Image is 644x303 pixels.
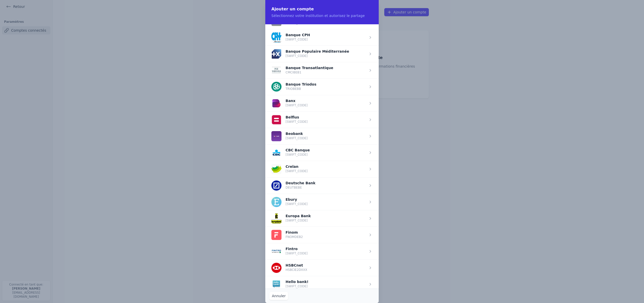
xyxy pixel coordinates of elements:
[286,214,311,217] p: Europa Bank
[271,263,307,273] button: HSBCnet HSBCIE2DXXX
[286,280,308,283] p: Hello bank!
[286,33,310,36] p: Banque CPH
[286,264,307,267] p: HSBCnet
[286,198,308,201] p: Ebury
[271,213,311,224] button: Europa Bank [SWIFT_CODE]
[271,16,340,26] button: [SWIFT_CODE]
[271,65,333,75] button: Banque Transatlantique CMCIBEB1
[271,131,308,141] button: Beobank [SWIFT_CODE]
[271,32,310,43] button: Banque CPH [SWIFT_CODE]
[271,246,308,256] button: Fintro [SWIFT_CODE]
[269,292,288,300] button: Annuler
[286,181,315,185] p: Deutsche Bank
[286,247,308,250] p: Fintro
[271,49,349,59] button: Banque Populaire Méditerranée [SWIFT_CODE]
[286,231,303,234] p: Finom
[271,115,308,125] button: Belfius [SWIFT_CODE]
[286,165,308,168] p: Crelan
[271,230,303,240] button: Finom FNOMDEB2
[286,83,316,86] p: Banque Triodos
[286,116,308,119] p: Belfius
[286,149,310,152] p: CBC Banque
[271,197,308,207] button: Ebury [SWIFT_CODE]
[271,98,308,108] button: Banx [SWIFT_CODE]
[286,132,308,135] p: Beobank
[271,164,308,174] button: Crelan [SWIFT_CODE]
[286,99,308,102] p: Banx
[271,6,373,12] h2: Ajouter un compte
[286,50,349,53] p: Banque Populaire Méditerranée
[271,180,315,191] button: Deutsche Bank DEUTBEBE
[271,13,373,18] p: Sélectionnez votre institution et autorisez le partage
[271,82,316,92] button: Banque Triodos TRIOBEBB
[271,148,310,158] button: CBC Banque [SWIFT_CODE]
[271,279,308,289] button: Hello bank! [SWIFT_CODE]
[286,66,333,69] p: Banque Transatlantique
